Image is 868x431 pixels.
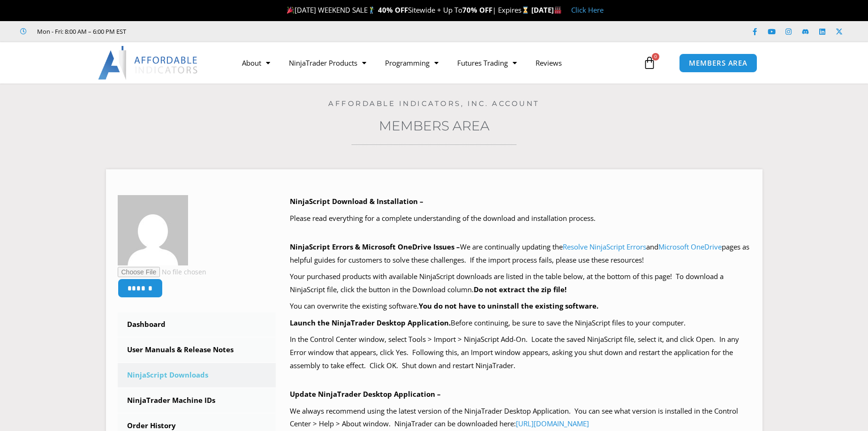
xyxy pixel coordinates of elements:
[652,53,659,60] span: 0
[474,285,566,294] b: Do not extract the zip file!
[290,300,751,313] p: You can overwrite the existing software.
[679,53,757,73] a: MEMBERS AREA
[35,26,126,37] span: Mon - Fri: 8:00 AM – 6:00 PM EST
[376,52,448,74] a: Programming
[287,7,294,14] img: 🎉
[629,49,670,76] a: 0
[658,242,722,251] a: Microsoft OneDrive
[290,242,460,251] b: NinjaScript Errors & Microsoft OneDrive Issues –
[118,338,276,362] a: User Manuals & Release Notes
[516,419,589,428] a: [URL][DOMAIN_NAME]
[118,388,276,413] a: NinjaTrader Machine IDs
[571,5,604,15] a: Click Here
[118,312,276,337] a: Dashboard
[531,5,562,15] strong: [DATE]
[290,241,751,267] p: We are continually updating the and pages as helpful guides for customers to solve these challeng...
[279,52,376,74] a: NinjaTrader Products
[419,301,598,310] b: You do not have to uninstall the existing software.
[233,52,279,74] a: About
[290,270,751,296] p: Your purchased products with available NinjaScript downloads are listed in the table below, at th...
[554,7,561,14] img: 🏭
[522,7,529,14] img: ⌛
[563,242,646,251] a: Resolve NinjaScript Errors
[378,5,408,15] strong: 40% OFF
[368,7,375,14] img: 🏌️‍♂️
[118,363,276,387] a: NinjaScript Downloads
[328,99,540,108] a: Affordable Indicators, Inc. Account
[98,46,199,80] img: LogoAI | Affordable Indicators – NinjaTrader
[448,52,526,74] a: Futures Trading
[139,27,280,36] iframe: Customer reviews powered by Trustpilot
[290,405,751,431] p: We always recommend using the latest version of the NinjaTrader Desktop Application. You can see ...
[290,389,441,399] b: Update NinjaTrader Desktop Application –
[290,197,423,206] b: NinjaScript Download & Installation –
[526,52,571,74] a: Reviews
[462,5,492,15] strong: 70% OFF
[233,52,641,74] nav: Menu
[689,60,747,67] span: MEMBERS AREA
[379,118,490,134] a: Members Area
[290,333,751,372] p: In the Control Center window, select Tools > Import > NinjaScript Add-On. Locate the saved NinjaS...
[290,317,751,330] p: Before continuing, be sure to save the NinjaScript files to your computer.
[118,195,188,265] img: 56558f89f30afac872d0c56baeccbc54728108bf9bcac7abd95329bd1f3d4c35
[290,318,451,327] b: Launch the NinjaTrader Desktop Application.
[290,212,751,225] p: Please read everything for a complete understanding of the download and installation process.
[285,5,531,15] span: [DATE] WEEKEND SALE Sitewide + Up To | Expires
